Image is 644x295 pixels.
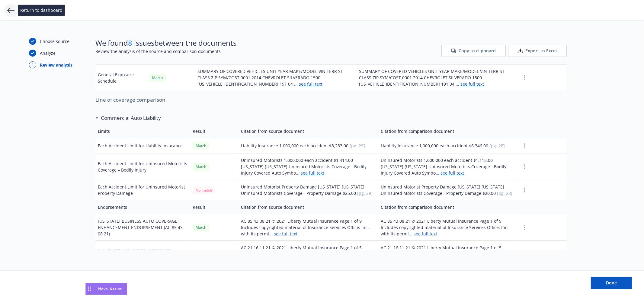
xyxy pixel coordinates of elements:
[193,163,209,170] div: Match
[299,81,322,87] a: see full text
[301,170,324,176] a: see full text
[379,153,518,180] td: Uninsured Motorists 1,000,000 each accident $1,113.00 [US_STATE] [US_STATE] Uninsured Motorists C...
[95,48,236,54] span: Review the analysis of the source and comparison documents
[95,38,236,48] span: We found issues between the documents
[95,64,147,91] td: General Exposure Schedule
[193,186,215,194] div: No match
[379,241,518,267] td: AC 21 16 11 21 © 2021 Liberty Mutual Insurance Page 1 of 5 Includes copyrighted material of Insur...
[239,138,378,153] td: Liability Insurance 1,000,000 each accident $8,283.00
[149,74,166,81] div: Match
[95,180,190,200] td: Each Accident Limit for Uninsured Motorist Property Damage
[128,38,132,48] span: 8
[239,124,378,138] td: Citation from source document
[441,170,464,176] a: see full text
[379,214,518,241] td: AC 85 43 08 21 © 2021 Liberty Mutual Insurance Page 1 of 9 Includes copyrighted material of Insur...
[190,200,239,214] td: Result
[239,153,378,180] td: Uninsured Motorists 1,000,000 each accident $1,414.00 [US_STATE] [US_STATE] Uninsured Motorists C...
[274,231,297,237] a: see full text
[350,143,365,149] span: [pg. 29]
[95,214,190,241] td: [US_STATE] BUSINESS AUTO COVERAGE ENHANCEMENT ENDORSEMENT (AC 85 43 08 21)
[459,48,496,54] span: Copy to clipboard
[591,277,632,289] button: Done
[606,280,617,286] span: Done
[85,283,127,295] button: Nova Assist
[20,7,62,13] span: Return to dashboard
[239,180,378,200] td: Uninsured Motorist Property Damage [US_STATE] [US_STATE] Uninsured Motorists Coverage - Property ...
[239,200,378,214] td: Citation from source document
[490,143,505,149] span: [pg. 28]
[357,190,373,196] span: [pg. 29]
[379,200,518,214] td: Citation from comparison document
[95,93,567,106] span: Line of coverage comparison
[95,241,190,267] td: [US_STATE] UNINSURED MOTORISTS COVERAGE – BODILY INJURY (AC 21 16 11 21)
[95,153,190,180] td: Each Accident Limit for Uninsured Motorists Coverage – Bodily Injury
[95,114,161,122] div: Commercial Auto Liability
[195,64,357,91] td: SUMMARY OF COVERED VEHICLES UNIT YEAR MAKE/MODEL VIN TERR ST CLASS ZIP SYM/COST 0001 2014 CHEVROL...
[190,124,239,138] td: Result
[239,214,378,241] td: AC 85 43 08 21 © 2021 Liberty Mutual Insurance Page 1 of 9 Includes copyrighted material of Insur...
[497,190,513,196] span: [pg. 28]
[414,231,437,237] a: see full text
[441,45,506,57] button: Copy to clipboard
[40,62,72,68] div: Review analysis
[379,124,518,138] td: Citation from comparison document
[40,38,69,44] div: Choose source
[95,124,190,138] td: Limits
[95,138,190,153] td: Each Accident Limit for Liability Insurance
[29,61,36,68] div: 3
[193,142,209,149] div: Match
[379,180,518,200] td: Uninsured Motorist Property Damage [US_STATE] [US_STATE] Uninsured Motorists Coverage - Property ...
[525,48,557,54] span: Export to Excel
[239,241,378,267] td: AC 21 16 11 21 © 2021 Liberty Mutual Insurance Page 1 of 5 Includes copyrighted material of Insur...
[357,64,518,91] td: SUMMARY OF COVERED VEHICLES UNIT YEAR MAKE/MODEL VIN TERR ST CLASS ZIP SYM/COST 0001 2014 CHEVROL...
[95,200,190,214] td: Endorsements
[193,224,209,231] div: Match
[98,286,122,291] span: Nova Assist
[508,45,567,57] button: Export to Excel
[40,50,56,56] div: Analyze
[101,114,161,122] h3: Commercial Auto Liability
[460,81,484,87] a: see full text
[379,138,518,153] td: Liability Insurance 1,000,000 each accident $6,346.00
[86,283,93,295] div: Drag to move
